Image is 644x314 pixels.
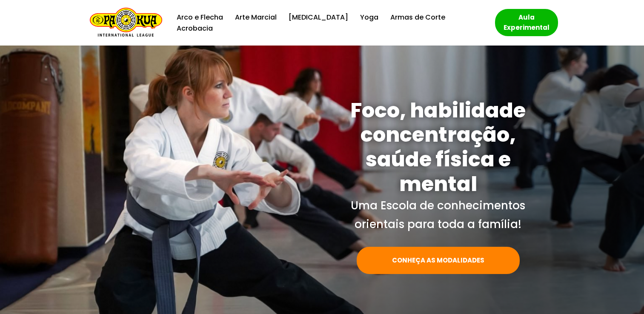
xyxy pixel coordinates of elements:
a: [MEDICAL_DATA] [289,11,348,23]
a: Yoga [360,11,378,23]
div: Menu primário [175,11,482,34]
a: CONHEÇA AS MODALIDADES [357,247,520,274]
a: Aula Experimental [495,9,558,36]
h1: Foco, habilidade concentração, saúde física e mental [329,98,547,196]
a: Escola de Conhecimentos Orientais Pa-Kua Uma escola para toda família [86,8,162,38]
p: Uma Escola de conhecimentos orientais para toda a família! [329,196,547,234]
a: Arte Marcial [235,11,277,23]
a: Armas de Corte [390,11,445,23]
a: Acrobacia [177,23,213,34]
a: Arco e Flecha [177,11,223,23]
